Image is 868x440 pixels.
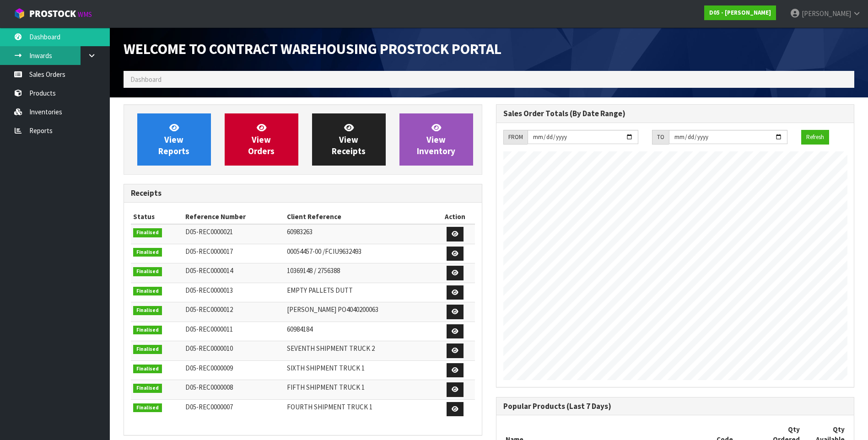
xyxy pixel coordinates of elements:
[131,209,183,224] th: Status
[133,248,162,257] span: Finalised
[185,247,233,256] span: D05-REC0000017
[287,266,340,275] span: 10369148 / 2756388
[133,306,162,315] span: Finalised
[248,122,275,156] span: View Orders
[158,122,189,156] span: View Reports
[133,365,162,374] span: Finalised
[801,130,829,145] button: Refresh
[503,109,847,118] h3: Sales Order Totals (By Date Range)
[185,344,233,353] span: D05-REC0000010
[185,402,233,411] span: D05-REC0000007
[185,305,233,314] span: D05-REC0000012
[78,10,92,19] small: WMS
[435,209,474,224] th: Action
[133,345,162,354] span: Finalised
[133,403,162,413] span: Finalised
[287,383,365,392] span: FIFTH SHIPMENT TRUCK 1
[652,130,669,145] div: TO
[185,286,233,295] span: D05-REC0000013
[287,325,313,333] span: 60984184
[287,402,372,411] span: FOURTH SHIPMENT TRUCK 1
[503,130,528,145] div: FROM
[332,122,366,156] span: View Receipts
[29,8,76,20] span: ProStock
[133,228,162,237] span: Finalised
[185,364,233,372] span: D05-REC0000009
[709,9,771,16] strong: D05 - [PERSON_NAME]
[133,267,162,276] span: Finalised
[802,9,851,18] span: [PERSON_NAME]
[124,40,501,58] span: Welcome to Contract Warehousing ProStock Portal
[185,383,233,392] span: D05-REC0000008
[287,247,361,256] span: 00054457-00 /FCIU9632493
[185,227,233,236] span: D05-REC0000021
[417,122,455,156] span: View Inventory
[131,189,475,198] h3: Receipts
[14,8,25,19] img: cube-alt.png
[399,113,473,166] a: ViewInventory
[133,384,162,393] span: Finalised
[503,402,847,411] h3: Popular Products (Last 7 Days)
[185,325,233,333] span: D05-REC0000011
[287,364,365,372] span: SIXTH SHIPMENT TRUCK 1
[285,209,435,224] th: Client Reference
[287,344,375,353] span: SEVENTH SHIPMENT TRUCK 2
[133,287,162,296] span: Finalised
[312,113,386,166] a: ViewReceipts
[185,266,233,275] span: D05-REC0000014
[130,75,162,84] span: Dashboard
[133,326,162,335] span: Finalised
[225,113,298,166] a: ViewOrders
[137,113,211,166] a: ViewReports
[287,227,313,236] span: 60983263
[287,286,353,295] span: EMPTY PALLETS DUTT
[183,209,285,224] th: Reference Number
[287,305,378,314] span: [PERSON_NAME] PO4040200063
